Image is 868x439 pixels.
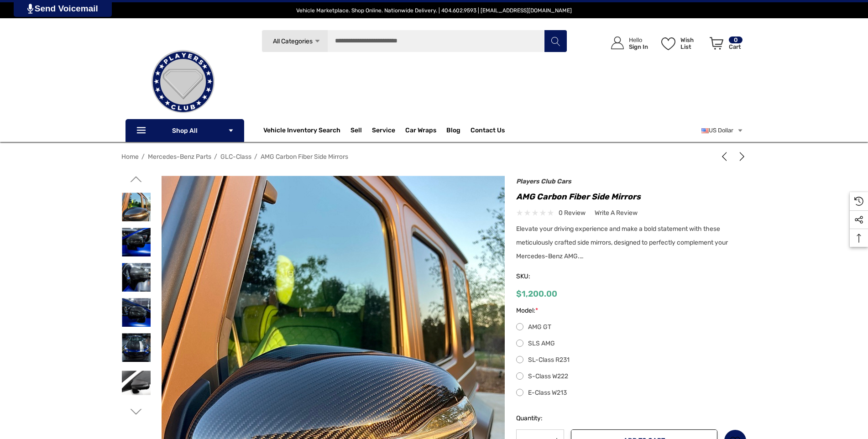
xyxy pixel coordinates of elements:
[629,37,648,43] p: Hello
[516,189,747,204] h1: AMG Carbon Fiber Side Mirrors
[710,37,723,50] svg: Review Your Cart
[601,27,653,59] a: Sign in
[595,207,638,219] a: Write a Review
[516,387,747,398] label: E-Class W213
[729,43,743,50] p: Cart
[122,228,151,256] img: AMG GT63 Carbon Fiber Side Mirrors
[137,36,229,127] img: Players Club | Cars For Sale
[136,125,149,136] svg: Icon Line
[296,7,572,14] span: Vehicle Marketplace. Shop Online. Nationwide Delivery. | 404.602.9593 | [EMAIL_ADDRESS][DOMAIN_NAME]
[131,406,142,418] svg: Go to slide 2 of 3
[516,338,747,349] label: SLS AMG
[854,215,863,225] svg: Social Media
[850,234,868,243] svg: Top
[405,121,446,140] a: Car Wraps
[516,225,728,260] span: Elevate your driving experience and make a bold statement with these meticulously crafted side mi...
[471,126,505,136] a: Contact Us
[661,37,675,50] svg: Wish List
[734,152,747,161] a: Next
[854,197,863,206] svg: Recently Viewed
[516,371,747,382] label: S-Class W222
[228,127,234,134] svg: Icon Arrow Down
[350,126,362,136] span: Sell
[263,126,340,136] a: Vehicle Inventory Search
[122,298,151,327] img: AMG GT63 Carbon Fiber Side Mirrors
[125,119,244,142] p: Shop All
[611,37,624,49] svg: Icon User Account
[122,333,151,362] img: AMG GT63 Carbon Fiber Side Mirrors
[261,30,328,52] a: All Categories Icon Arrow Down Icon Arrow Up
[680,37,705,50] p: Wish List
[516,355,747,366] label: SL-Class R231
[595,209,638,217] span: Write a Review
[544,30,567,52] button: Search
[629,43,648,50] p: Sign In
[131,173,142,185] svg: Go to slide 3 of 3
[720,152,732,161] a: Previous
[516,305,747,316] label: Model:
[516,178,571,185] a: Players Club Cars
[121,153,139,161] a: Home
[516,270,562,283] span: SKU:
[122,263,151,292] img: AMG GT63 Carbon Fiber Side Mirrors
[516,413,564,424] label: Quantity:
[729,37,743,43] p: 0
[122,193,151,221] img: AMG Carbon Fiber Side Mirrors
[657,27,706,59] a: Wish List Wish List
[701,121,743,140] a: USD
[706,27,743,63] a: Cart with 0 items
[516,322,747,333] label: AMG GT
[372,126,395,136] a: Service
[27,4,33,14] img: PjwhLS0gR2VuZXJhdG9yOiBHcmF2aXQuaW8gLS0+PHN2ZyB4bWxucz0iaHR0cDovL3d3dy53My5vcmcvMjAwMC9zdmciIHhtb...
[350,121,372,140] a: Sell
[446,126,460,136] a: Blog
[121,149,747,165] nav: Breadcrumb
[148,153,211,161] a: Mercedes-Benz Parts
[220,153,251,161] a: GLC-Class
[314,38,321,45] svg: Icon Arrow Down
[118,371,155,395] img: AMG GT63 Carbon Fiber Side Mirrors
[272,37,312,45] span: All Categories
[261,153,348,161] a: AMG Carbon Fiber Side Mirrors
[559,207,586,219] span: 0 review
[405,126,436,136] span: Car Wraps
[516,289,557,299] span: $1,200.00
